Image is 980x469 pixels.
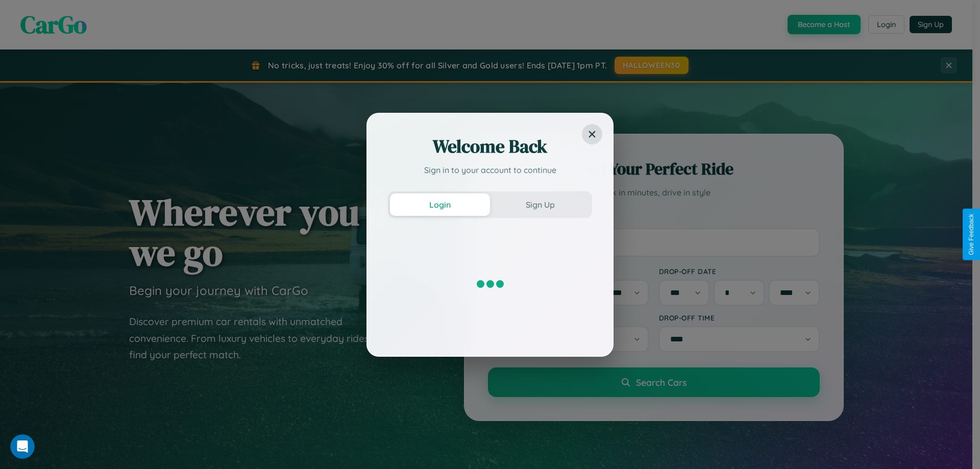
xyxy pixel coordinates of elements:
button: Login [390,193,490,216]
h2: Welcome Back [388,134,592,159]
div: Give Feedback [968,214,975,255]
p: Sign in to your account to continue [388,164,592,176]
button: Sign Up [490,193,590,216]
iframe: Intercom live chat [10,434,35,459]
